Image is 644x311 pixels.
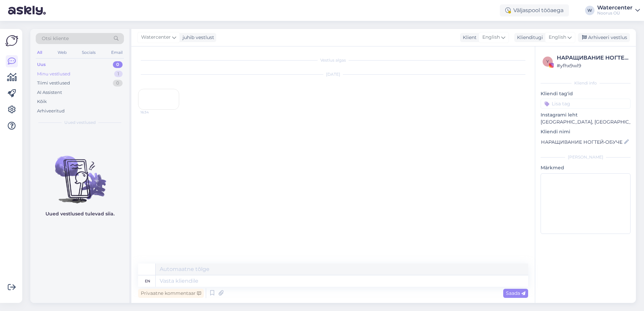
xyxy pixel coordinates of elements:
span: Saada [506,290,525,296]
a: WatercenterNoorus OÜ [597,5,640,16]
div: juhib vestlust [180,34,214,41]
div: en [145,275,150,287]
div: Kliendi info [541,80,631,86]
div: Watercenter [597,5,633,10]
div: Kõik [37,98,47,105]
div: Vestlus algas [138,57,528,63]
div: Klient [460,34,477,41]
div: 0 [113,80,123,87]
p: Instagrami leht [541,111,631,118]
span: y [546,59,549,64]
div: Web [56,48,68,57]
span: Uued vestlused [64,119,96,126]
div: Minu vestlused [37,71,70,77]
div: Socials [80,48,97,57]
span: Watercenter [141,34,171,41]
div: Arhiveeritud [37,108,65,114]
div: 1 [114,71,123,77]
div: Arhiveeri vestlus [578,33,630,42]
p: Kliendi tag'id [541,90,631,97]
span: Otsi kliente [42,35,69,42]
img: Askly Logo [5,34,18,47]
div: [DATE] [138,71,528,77]
div: Noorus OÜ [597,10,633,16]
div: # yfhx9wl9 [557,62,629,69]
p: Märkmed [541,164,631,171]
span: English [482,34,500,41]
p: Uued vestlused tulevad siia. [45,210,115,217]
div: Privaatne kommentaar [138,289,204,298]
div: All [36,48,43,57]
p: Kliendi nimi [541,128,631,135]
img: No chats [30,144,129,204]
div: Klienditugi [514,34,543,41]
div: Uus [37,61,46,68]
div: 0 [113,61,123,68]
div: W [585,6,594,15]
div: Tiimi vestlused [37,80,70,87]
span: English [549,34,566,41]
div: Väljaspool tööaega [500,4,569,16]
div: AI Assistent [37,89,62,96]
div: НАРАЩИВАНИЕ НОГТЕЙ•ОБУЧЕНИЕ •НАРВА 🇪🇪 [557,54,629,62]
p: [GEOGRAPHIC_DATA], [GEOGRAPHIC_DATA] [541,118,631,126]
input: Lisa nimi [541,138,623,146]
div: Email [110,48,124,57]
input: Lisa tag [541,99,631,109]
span: 16:34 [140,110,166,115]
div: [PERSON_NAME] [541,154,631,160]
